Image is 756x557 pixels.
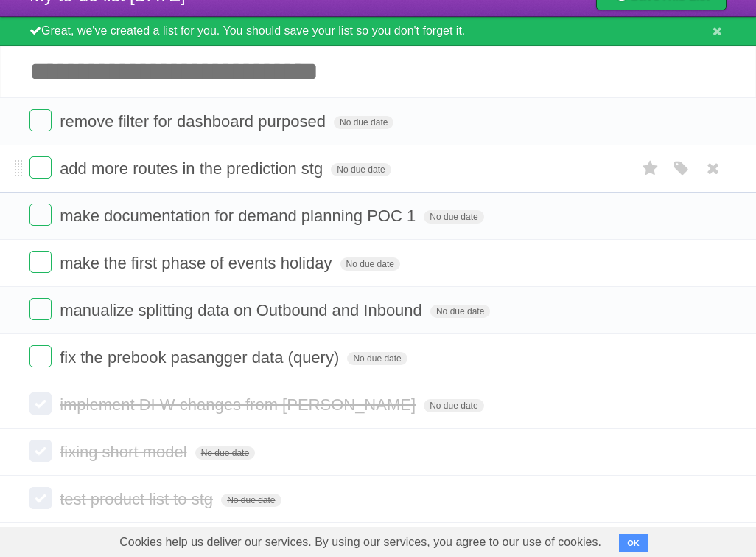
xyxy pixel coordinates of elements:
span: No due date [424,399,483,412]
span: Cookies help us deliver our services. By using our services, you agree to our use of cookies. [105,527,616,557]
span: No due date [340,257,400,271]
label: Done [29,298,52,320]
label: Star task [637,204,665,228]
label: Star task [637,345,665,370]
label: Done [29,109,52,131]
span: manualize splitting data on Outbound and Inbound [60,301,426,319]
span: No due date [195,446,255,460]
label: Done [29,156,52,179]
label: Done [29,204,52,226]
span: implement DI W changes from [PERSON_NAME] [60,395,419,414]
span: No due date [331,163,391,176]
span: fixing short model [60,443,190,461]
label: Star task [637,156,665,181]
span: remove filter for dashboard purposed [60,112,329,131]
button: OK [619,534,648,552]
label: Star task [637,251,665,275]
span: No due date [221,494,281,507]
label: Star task [637,298,665,322]
label: Done [29,392,52,415]
span: make documentation for demand planning POC 1 [60,207,419,225]
label: Done [29,440,52,462]
label: Done [29,345,52,367]
span: fix the prebook pasangger data (query) [60,348,343,367]
span: test product list to stg [60,490,217,508]
span: add more routes in the prediction stg [60,159,326,178]
span: No due date [424,210,483,224]
span: No due date [430,305,490,318]
span: No due date [347,352,407,365]
label: Done [29,251,52,273]
span: make the first phase of events holiday [60,254,335,272]
label: Star task [637,109,665,134]
label: Done [29,487,52,509]
span: No due date [334,116,393,129]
